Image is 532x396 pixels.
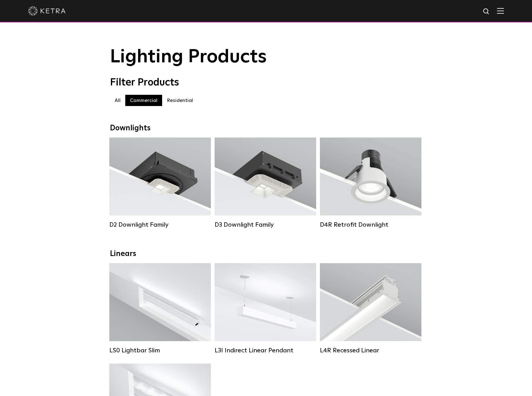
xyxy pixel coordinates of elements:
div: Linears [110,249,422,258]
div: D2 Downlight Family [109,221,211,229]
a: D3 Downlight Family Lumen Output:700 / 900 / 1100Colors:White / Black / Silver / Bronze / Paintab... [215,138,316,229]
a: L3I Indirect Linear Pendant Lumen Output:400 / 600 / 800 / 1000Housing Colors:White / BlackContro... [215,263,316,354]
div: D4R Retrofit Downlight [320,221,421,229]
div: LS0 Lightbar Slim [109,347,211,354]
img: Hamburger%20Nav.svg [497,8,504,14]
label: Commercial [125,95,162,106]
div: D3 Downlight Family [215,221,316,229]
a: LS0 Lightbar Slim Lumen Output:200 / 350Colors:White / BlackControl:X96 Controller [109,263,211,354]
div: L3I Indirect Linear Pendant [215,347,316,354]
div: Downlights [110,124,422,133]
label: Residential [162,95,198,106]
label: All [110,95,125,106]
div: L4R Recessed Linear [320,347,421,354]
a: L4R Recessed Linear Lumen Output:400 / 600 / 800 / 1000Colors:White / BlackControl:Lutron Clear C... [320,263,421,354]
a: D4R Retrofit Downlight Lumen Output:800Colors:White / BlackBeam Angles:15° / 25° / 40° / 60°Watta... [320,138,421,229]
div: Filter Products [110,77,422,89]
span: Lighting Products [110,48,267,66]
a: D2 Downlight Family Lumen Output:1200Colors:White / Black / Gloss Black / Silver / Bronze / Silve... [109,138,211,229]
img: search icon [483,8,490,16]
img: ketra-logo-2019-white [28,6,66,16]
